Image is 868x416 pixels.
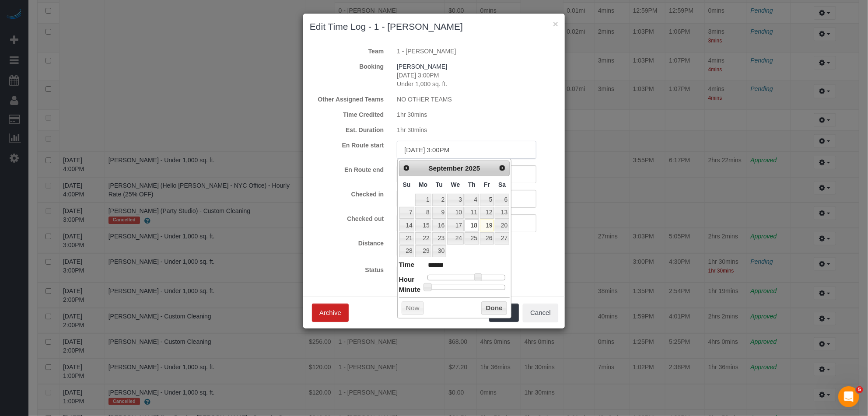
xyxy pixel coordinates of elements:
[303,190,390,199] label: Checked in
[303,14,565,329] sui-modal: Edit Time Log - 1 - Joselin Cecilio
[451,181,460,188] span: Wednesday
[399,220,414,231] a: 14
[428,164,463,172] span: September
[399,207,414,219] a: 7
[419,181,427,188] span: Monday
[465,194,479,206] a: 4
[303,141,390,150] label: En Route start
[465,220,479,231] a: 18
[447,194,464,206] a: 3
[481,301,507,315] button: Done
[447,220,464,231] a: 17
[415,245,431,257] a: 29
[484,181,490,188] span: Friday
[498,181,506,188] span: Saturday
[399,232,414,244] a: 21
[397,63,447,70] a: [PERSON_NAME]
[303,110,390,119] label: Time Credited
[495,232,509,244] a: 27
[480,220,494,231] a: 19
[480,207,494,219] a: 12
[399,275,415,286] dt: Hour
[402,301,424,315] button: Now
[480,194,494,206] a: 5
[415,220,431,231] a: 15
[303,239,390,248] label: Distance
[390,62,565,88] div: [DATE] 3:00PM Under 1,000 sq. ft.
[465,207,479,219] a: 11
[415,232,431,244] a: 22
[390,126,565,134] div: 1hr 30mins
[499,164,506,171] span: Next
[523,304,558,322] button: Cancel
[400,162,413,174] a: Prev
[465,232,479,244] a: 25
[415,194,431,206] a: 1
[303,214,390,223] label: Checked out
[856,386,863,393] span: 5
[480,232,494,244] a: 26
[303,47,390,56] label: Team
[312,304,349,322] button: Archive
[403,181,411,188] span: Sunday
[399,245,414,257] a: 28
[495,207,509,219] a: 13
[399,260,415,271] dt: Time
[432,207,446,219] a: 9
[303,95,390,104] label: Other Assigned Teams
[432,232,446,244] a: 23
[303,266,390,274] label: Status
[303,126,390,134] label: Est. Duration
[495,194,509,206] a: 6
[403,164,410,171] span: Prev
[432,194,446,206] a: 2
[303,62,390,71] label: Booking
[436,181,443,188] span: Tuesday
[447,207,464,219] a: 10
[415,207,431,219] a: 8
[390,95,565,104] div: NO OTHER TEAMS
[390,110,565,119] div: 1hr 30mins
[390,47,565,56] div: 1 - [PERSON_NAME]
[838,386,859,407] iframe: Intercom live chat
[495,220,509,231] a: 20
[447,232,464,244] a: 24
[432,245,446,257] a: 30
[553,19,558,28] button: ×
[399,285,421,296] dt: Minute
[468,181,476,188] span: Thursday
[465,164,480,172] span: 2025
[310,20,558,33] h3: Edit Time Log - 1 - [PERSON_NAME]
[497,162,509,174] a: Next
[397,141,536,159] input: MM/DD/YYYY HH:MM
[303,165,390,174] label: En Route end
[432,220,446,231] a: 16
